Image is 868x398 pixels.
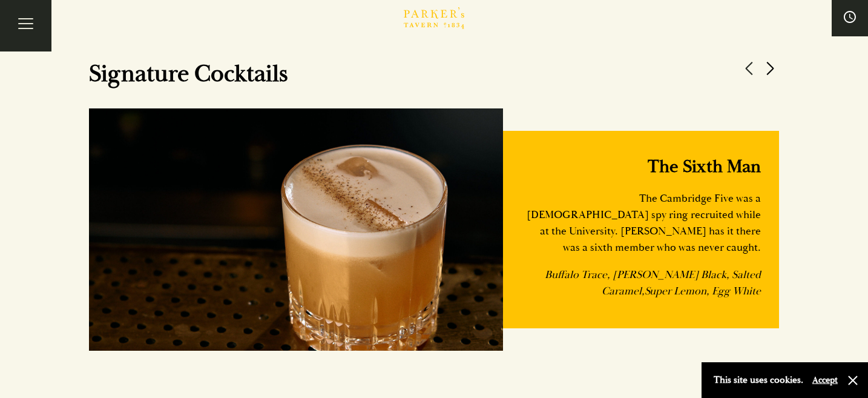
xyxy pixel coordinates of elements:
[812,374,838,386] button: Accept
[545,268,761,298] em: Buffalo Trace, [PERSON_NAME] Black, Salted Caramel,
[847,374,859,386] button: Close and accept
[521,155,761,178] h3: The Sixth Man
[521,190,761,256] p: The Cambridge Five was a [DEMOGRAPHIC_DATA] spy ring recruited while at the University. [PERSON_N...
[645,284,761,298] em: Super Lemon, Egg White
[714,371,803,389] p: This site uses cookies.
[89,59,740,88] h2: Signature Cocktails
